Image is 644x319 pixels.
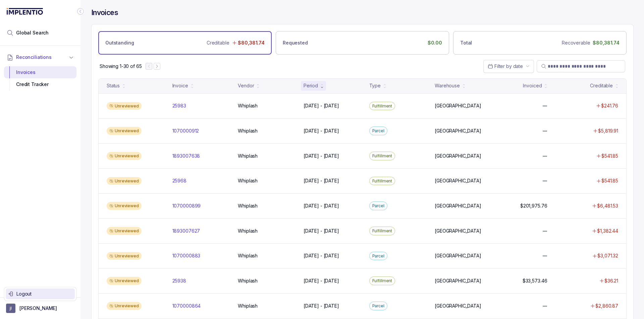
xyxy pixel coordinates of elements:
p: Parcel [372,203,384,209]
span: Filter by date [494,63,523,69]
p: [GEOGRAPHIC_DATA] [435,153,481,159]
p: Parcel [372,303,384,309]
button: User initials[PERSON_NAME] [6,304,74,313]
p: $0.00 [428,39,442,46]
p: $541.85 [601,153,618,159]
p: [DATE] - [DATE] [304,228,339,234]
p: Whiplash [238,252,258,259]
p: [GEOGRAPHIC_DATA] [435,203,481,209]
div: Invoices [9,66,71,78]
p: 1070000883 [172,252,201,259]
div: Invoiced [523,82,542,89]
p: [PERSON_NAME] [19,305,57,312]
p: — [543,128,547,134]
div: Unreviewed [107,127,142,135]
p: Fulfillment [372,153,392,159]
p: Logout [16,291,72,297]
p: $3,071.32 [597,252,618,259]
p: 1070000912 [172,128,199,134]
div: Unreviewed [107,202,142,210]
span: Global Search [16,29,49,36]
p: 1893007627 [172,228,200,234]
p: [GEOGRAPHIC_DATA] [435,102,481,109]
div: Vendor [238,82,254,89]
p: $6,481.53 [597,203,618,209]
p: [GEOGRAPHIC_DATA] [435,177,481,184]
div: Unreviewed [107,252,142,260]
p: Parcel [372,253,384,259]
div: Unreviewed [107,152,142,160]
div: Unreviewed [107,102,142,110]
p: $36.21 [604,277,618,284]
p: [DATE] - [DATE] [304,252,339,259]
p: [DATE] - [DATE] [304,177,339,184]
p: Parcel [372,128,384,134]
div: Unreviewed [107,227,142,235]
div: Unreviewed [107,277,142,285]
p: Whiplash [238,177,258,184]
p: — [543,252,547,259]
p: Fulfillment [372,228,392,234]
div: Unreviewed [107,177,142,185]
p: — [543,102,547,109]
p: [GEOGRAPHIC_DATA] [435,228,481,234]
p: [DATE] - [DATE] [304,203,339,209]
button: Reconciliations [4,50,76,65]
p: $2,860.87 [595,303,618,309]
div: Status [107,82,120,89]
p: Whiplash [238,153,258,159]
p: Fulfillment [372,178,392,184]
div: Creditable [590,82,613,89]
p: 25983 [172,102,186,109]
p: Recoverable [562,39,590,46]
h4: Invoices [91,8,118,17]
span: Reconciliations [16,54,52,61]
p: [GEOGRAPHIC_DATA] [435,303,481,309]
p: 1070000864 [172,303,201,309]
search: Date Range Picker [488,63,523,70]
div: Invoice [172,82,188,89]
p: 25968 [172,177,186,184]
button: Date Range Picker [483,60,534,73]
p: [GEOGRAPHIC_DATA] [435,252,481,259]
p: — [543,153,547,159]
p: [DATE] - [DATE] [304,277,339,284]
div: Unreviewed [107,302,142,310]
p: Requested [283,39,308,46]
p: [DATE] - [DATE] [304,153,339,159]
p: 1893007638 [172,153,200,159]
p: [DATE] - [DATE] [304,128,339,134]
p: [GEOGRAPHIC_DATA] [435,128,481,134]
p: $80,381.74 [238,39,265,46]
div: Type [369,82,381,89]
p: $541.85 [601,177,618,184]
p: Fulfillment [372,103,392,109]
p: $5,819.91 [598,128,618,134]
div: Warehouse [435,82,460,89]
p: $201,975.76 [520,203,547,209]
p: $241.76 [601,102,618,109]
p: [DATE] - [DATE] [304,102,339,109]
div: Credit Tracker [9,78,71,90]
p: Showing 1-30 of 65 [100,63,142,70]
p: Total [460,39,472,46]
p: [GEOGRAPHIC_DATA] [435,277,481,284]
p: Outstanding [105,39,134,46]
p: Creditable [207,39,229,46]
p: $33,573.46 [523,277,547,284]
button: Next Page [154,63,160,70]
div: Reconciliations [4,65,76,92]
p: 25938 [172,277,186,284]
p: — [543,303,547,309]
span: User initials [6,304,15,313]
div: Period [304,82,318,89]
p: Whiplash [238,277,258,284]
p: $80,381.74 [593,39,620,46]
div: Collapse Icon [76,7,85,15]
p: Whiplash [238,128,258,134]
p: Whiplash [238,203,258,209]
p: $1,382.44 [597,228,618,234]
p: 1070000899 [172,203,201,209]
div: Remaining page entries [100,63,142,70]
p: Fulfillment [372,277,392,284]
